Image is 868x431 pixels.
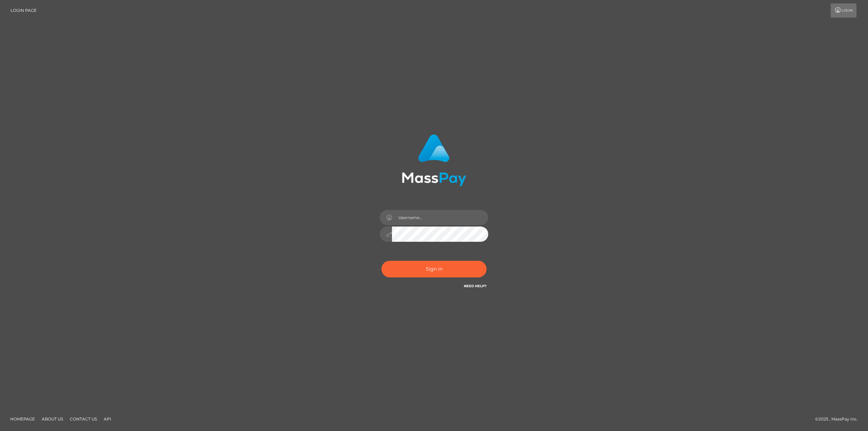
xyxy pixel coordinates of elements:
a: API [101,414,114,424]
a: Contact Us [67,414,100,424]
a: Need Help? [464,284,487,288]
img: MassPay Login [402,134,466,186]
input: Username... [392,210,488,225]
a: About Us [39,414,66,424]
button: Sign in [381,261,487,277]
a: Login Page [11,3,37,18]
div: © 2025 , MassPay Inc. [815,415,863,423]
a: Login [831,3,856,18]
a: Homepage [7,414,38,424]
